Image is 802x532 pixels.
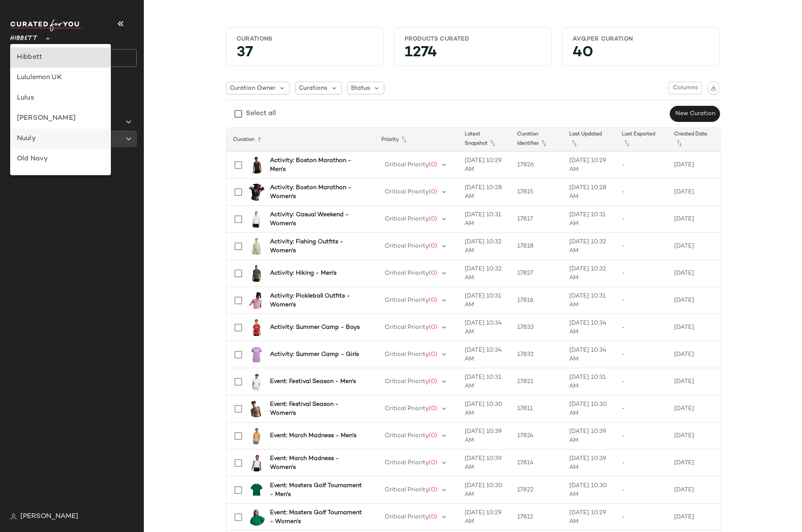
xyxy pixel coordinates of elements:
th: Last Updated [562,128,615,152]
span: (0) [429,216,437,222]
th: Last Exported [615,128,667,152]
td: - [615,206,667,233]
img: Nike%20Women's%20Sportswear%20Phoenix%20Fleece%20Over-Oversized%20Crewneck%20Sweatshirt%20-%20Gre... [248,509,265,526]
td: [DATE] 10:31 AM [458,368,510,395]
td: - [615,449,667,477]
b: Event: Masters Golf Tournament - Women's [270,508,364,526]
th: Latest Snapshot [458,128,510,152]
td: [DATE] [667,260,720,287]
td: 17817 [510,206,563,233]
img: svg%3e [711,85,717,91]
button: Columns [668,82,701,94]
img: Under%20Armour%20Men's%20Tech%202.0%20Short%20Sleeve%20Shirt-2000 [248,265,265,282]
th: Created Date [667,128,720,152]
td: 17812 [510,504,563,531]
b: Event: March Madness - Men's [270,431,356,440]
th: Curation [226,128,375,152]
td: 17814 [510,449,563,477]
span: (0) [429,324,437,331]
td: [DATE] 10:31 AM [458,206,510,233]
span: (0) [429,243,437,249]
span: Curation Owner [230,84,276,93]
div: Nuuly [17,134,104,144]
img: adidas%20Men's%20Adventure%20Graphic%20Tee-White-1000 [248,373,265,390]
td: [DATE] 10:34 AM [562,341,615,368]
span: Critical Priority [385,297,429,303]
div: Products Curated [405,35,541,43]
img: Nike%20Women's%20Swoosh%20Medium%20Support%20Padded%20Sports%20Bra%20-%20Navy-9100 [248,184,265,201]
span: Critical Priority [385,324,429,331]
td: - [615,179,667,206]
img: Under%20Armour%20Big%20Girls'%20Tech%20Twist%20Arch%20Tee-5000 [248,346,265,363]
img: svg%3e [10,513,17,520]
b: Activity: Summer Camp - Boys [270,323,360,332]
img: Nike%20Women's%20Zenvy%20Asym%20Light-Support%20Padded%20Sports%20Bra%20-Brown-2000 [248,400,265,417]
td: 17815 [510,179,563,206]
span: Curations [299,84,327,93]
td: [DATE] 10:34 AM [458,314,510,341]
td: 17821 [510,368,563,395]
td: [DATE] 10:39 AM [458,422,510,449]
td: [DATE] 10:29 AM [562,152,615,179]
img: Nike%20Women's%20Sportswear%20Ribbed%20Long-Sleeve%20Mod%20Crop%20Top%20-%20Green-3000 [248,238,265,255]
td: 17811 [510,395,563,422]
span: Critical Priority [385,243,429,249]
td: 17827 [510,260,563,287]
td: - [615,395,667,422]
span: (0) [429,405,437,412]
span: (0) [429,514,437,520]
td: - [615,152,667,179]
span: Critical Priority [385,433,429,439]
img: Lacoste%20Men's%20Puff%20Print%20Croc%20Tee%20-%20Green-3000 [248,482,265,499]
td: [DATE] 10:39 AM [458,449,510,477]
span: Critical Priority [385,460,429,466]
td: [DATE] 10:32 AM [562,233,615,260]
img: Nike%20Women's%20Sportswear%20Essentials%20Boxy%20Tee-White-1000 [248,211,265,228]
span: (0) [429,351,437,358]
td: - [615,260,667,287]
th: Curation Identifier [510,128,563,152]
td: [DATE] 10:32 AM [458,233,510,260]
td: 17824 [510,422,563,449]
td: [DATE] 10:39 AM [562,449,615,477]
td: - [615,477,667,504]
b: Activity: Summer Camp - Girls [270,350,359,359]
td: - [615,287,667,314]
span: Hibbett [10,29,38,44]
b: Event: Masters Golf Tournament - Men's [270,481,364,499]
td: - [615,422,667,449]
b: Event: March Madness - Women's [270,454,364,472]
td: 17832 [510,341,563,368]
span: (0) [429,297,437,303]
td: [DATE] [667,368,720,395]
span: Critical Priority [385,514,429,520]
td: - [615,233,667,260]
td: [DATE] 10:34 AM [562,314,615,341]
td: [DATE] [667,341,720,368]
span: Critical Priority [385,351,429,358]
td: [DATE] 10:30 AM [562,395,615,422]
span: Critical Priority [385,270,429,276]
img: adidas%20Originals%20Men's%20Monogram%20Cali%20T-Shirt%20-Orange-9109 [248,427,265,444]
span: [PERSON_NAME] [20,512,78,522]
span: Critical Priority [385,162,429,168]
div: Avg.per Curation [573,35,709,43]
td: [DATE] [667,206,720,233]
td: [DATE] [667,504,720,531]
div: Curations [237,35,373,43]
td: [DATE] 10:28 AM [562,179,615,206]
td: - [615,341,667,368]
span: (0) [429,460,437,466]
div: 40 [566,47,716,62]
span: Critical Priority [385,378,429,385]
b: Activity: Pickleball Outfits - Women's [270,292,364,309]
td: [DATE] [667,449,720,477]
span: Critical Priority [385,216,429,222]
b: Event: Festival Season - Men's [270,377,356,386]
span: Critical Priority [385,487,429,493]
span: New Curation [675,110,715,117]
td: [DATE] 10:31 AM [458,287,510,314]
td: [DATE] 10:29 AM [458,504,510,531]
td: [DATE] 10:32 AM [562,260,615,287]
span: (0) [429,487,437,493]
